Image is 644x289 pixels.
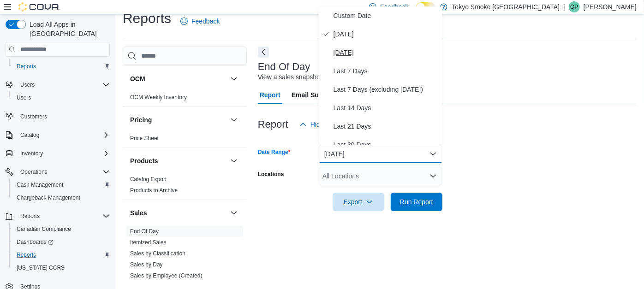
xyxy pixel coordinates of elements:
span: Chargeback Management [13,192,110,203]
label: Locations [258,171,284,178]
h3: Products [130,156,158,165]
a: Chargeback Management [13,192,84,203]
span: Users [13,92,110,103]
span: Sales by Classification [130,250,185,257]
span: Report [260,86,280,104]
span: Canadian Compliance [13,224,110,235]
h3: Sales [130,208,147,218]
a: Catalog Export [130,176,167,183]
span: Last 14 Days [334,102,439,113]
span: Last 7 Days [334,65,439,77]
div: View a sales snapshot for a date or date range. [258,72,393,82]
button: OCM [130,74,227,83]
span: Custom Date [334,10,439,21]
span: Reports [20,212,40,220]
span: Hide Parameters [310,120,359,129]
button: Inventory [17,148,47,159]
span: Operations [17,166,110,177]
div: Products [123,174,247,200]
button: Users [2,78,113,91]
span: Feedback [380,2,408,12]
span: Price Sheet [130,135,159,142]
button: OCM [228,73,239,84]
span: Washington CCRS [13,262,110,273]
span: Dashboards [13,236,110,248]
span: Email Subscription [292,86,350,104]
button: Operations [17,166,51,177]
a: Dashboards [9,236,113,248]
button: Export [333,193,384,211]
span: Last 30 Days [334,139,439,150]
p: [PERSON_NAME] [584,1,637,12]
a: OCM Weekly Inventory [130,94,187,100]
button: Sales [228,207,239,218]
button: Pricing [130,115,227,124]
span: Feedback [191,17,220,26]
span: Operations [20,168,48,176]
span: Itemized Sales [130,239,167,246]
h3: End Of Day [258,61,310,72]
h3: OCM [130,74,145,83]
span: Canadian Compliance [17,225,71,233]
span: Products to Archive [130,187,178,194]
span: Users [20,81,35,88]
span: Sales by Employee (Created) [130,272,203,279]
p: | [563,1,565,12]
button: Users [17,79,38,90]
span: Inventory [17,148,110,159]
button: Reports [2,210,113,223]
a: Products to Archive [130,187,178,194]
a: Feedback [177,12,223,30]
span: OCM Weekly Inventory [130,94,187,101]
span: Catalog [20,131,39,139]
span: [DATE] [334,47,439,58]
button: Cash Management [9,178,113,191]
img: Cova [18,2,60,12]
input: Dark Mode [416,2,435,12]
a: Customers [17,111,51,122]
span: Users [17,94,31,101]
button: Products [130,156,227,165]
a: Reports [13,61,40,72]
span: Sales by Day [130,261,163,268]
span: Customers [20,113,47,120]
button: Next [258,47,269,58]
span: Reports [13,249,110,260]
span: Load All Apps in [GEOGRAPHIC_DATA] [26,20,110,38]
span: Customers [17,111,110,122]
span: Run Report [400,197,433,206]
div: OCM [123,92,247,106]
span: Reports [13,61,110,72]
button: Inventory [2,147,113,160]
a: Cash Management [13,179,67,190]
button: Canadian Compliance [9,223,113,236]
a: [US_STATE] CCRS [13,262,68,273]
h3: Report [258,119,288,130]
button: Reports [9,248,113,261]
label: Date Range [258,148,291,156]
button: Run Report [391,193,442,211]
button: Chargeback Management [9,191,113,204]
a: Sales by Employee (Created) [130,272,203,279]
a: Dashboards [13,236,57,248]
button: Hide Parameters [296,115,363,134]
p: Tokyo Smoke [GEOGRAPHIC_DATA] [452,1,560,12]
span: Reports [17,211,110,222]
button: Catalog [2,129,113,142]
span: Reports [17,251,36,259]
span: Last 7 Days (excluding [DATE]) [334,84,439,95]
span: Catalog [17,130,110,141]
span: [DATE] [334,29,439,40]
a: End Of Day [130,228,159,235]
button: Open list of options [429,172,437,180]
button: [DATE] [319,145,442,163]
div: Owen Pfaff [569,1,580,12]
span: Inventory [20,150,43,157]
button: Customers [2,110,113,123]
span: Cash Management [17,181,63,189]
span: Chargeback Management [17,194,80,201]
button: Reports [9,60,113,73]
button: Catalog [17,130,43,141]
span: Reports [17,63,36,70]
